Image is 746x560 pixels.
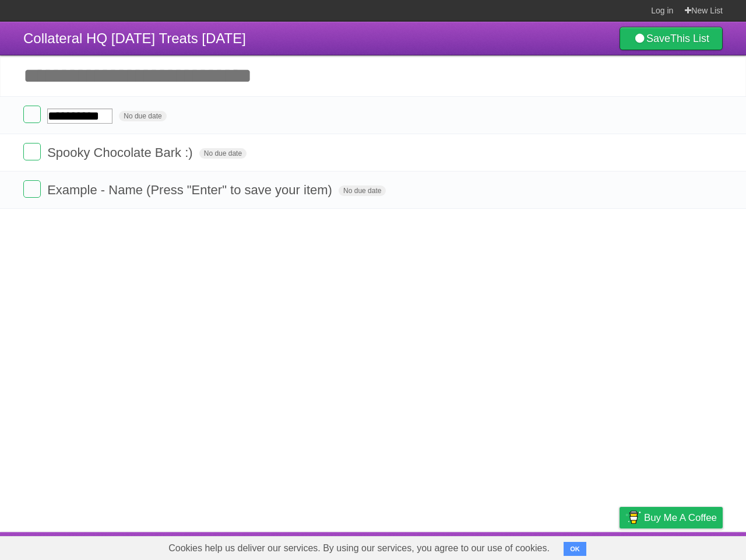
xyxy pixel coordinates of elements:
span: No due date [119,111,166,121]
button: OK [564,542,586,556]
b: This List [670,33,709,44]
img: Buy me a coffee [625,508,641,527]
label: Done [23,143,41,160]
a: Buy me a coffee [620,507,723,528]
span: No due date [199,148,247,159]
span: Buy me a coffee [644,508,717,528]
span: Spooky Chocolate Bark :) [47,145,195,160]
a: Terms [565,535,590,557]
a: SaveThis List [620,27,723,50]
label: Done [23,106,41,123]
span: No due date [339,185,386,196]
label: Done [23,180,41,198]
span: Cookies help us deliver our services. By using our services, you agree to our use of cookies. [157,537,561,560]
a: Developers [503,535,550,557]
a: About [465,535,489,557]
span: Collateral HQ [DATE] Treats [DATE] [23,30,246,46]
span: Example - Name (Press "Enter" to save your item) [47,183,335,197]
a: Suggest a feature [649,535,723,557]
a: Privacy [604,535,635,557]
